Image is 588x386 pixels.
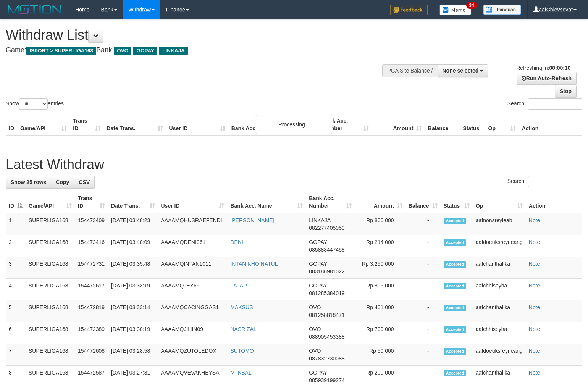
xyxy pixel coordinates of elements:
[70,114,103,136] th: Trans ID
[529,326,540,332] a: Note
[75,344,108,366] td: 154472608
[17,114,70,136] th: Game/API
[6,176,51,189] a: Show 25 rows
[230,239,243,245] a: DENI
[26,213,75,235] td: SUPERLIGA168
[529,283,540,289] a: Note
[355,322,405,344] td: Rp 700,000
[108,257,158,279] td: [DATE] 03:35:48
[103,114,166,136] th: Date Trans.
[75,322,108,344] td: 154472389
[473,300,526,322] td: aafchanthalika
[439,5,472,15] img: Button%20Memo.svg
[473,257,526,279] td: aafchanthalika
[405,279,441,300] td: -
[444,305,467,311] span: Accepted
[75,300,108,322] td: 154472819
[6,344,26,366] td: 7
[6,235,26,257] td: 2
[309,217,330,223] span: LINKAJA
[6,191,26,213] th: ID: activate to sort column descending
[405,213,441,235] td: -
[516,65,570,71] span: Refreshing in:
[230,283,247,289] a: FAJAR
[507,176,582,187] label: Search:
[75,235,108,257] td: 154473416
[319,114,372,136] th: Bank Acc. Number
[309,304,321,310] span: OVO
[230,217,274,223] a: [PERSON_NAME]
[309,247,344,253] span: Copy 085888447458 to clipboard
[309,355,344,362] span: Copy 087832730088 to clipboard
[529,304,540,310] a: Note
[108,213,158,235] td: [DATE] 03:48:23
[473,322,526,344] td: aafchhiseyha
[108,344,158,366] td: [DATE] 03:28:58
[441,191,473,213] th: Status: activate to sort column ascending
[108,191,158,213] th: Date Trans.: activate to sort column ascending
[19,98,48,110] select: Showentries
[75,213,108,235] td: 154473409
[473,235,526,257] td: aafdoeuksreyneang
[6,4,64,15] img: MOTION_logo.png
[309,377,344,383] span: Copy 085939199274 to clipboard
[405,235,441,257] td: -
[159,47,188,55] span: LINKAJA
[6,114,17,136] th: ID
[309,326,321,332] span: OVO
[158,322,228,344] td: AAAAMQJIHIN09
[405,257,441,279] td: -
[529,348,540,354] a: Note
[108,279,158,300] td: [DATE] 03:33:19
[6,47,384,54] h4: Game: Bank:
[26,191,75,213] th: Game/API: activate to sort column ascending
[355,279,405,300] td: Rp 805,000
[355,213,405,235] td: Rp 800,000
[517,72,577,85] a: Run Auto-Refresh
[108,322,158,344] td: [DATE] 03:30:19
[382,64,437,77] div: PGA Site Balance /
[444,283,467,289] span: Accepted
[6,213,26,235] td: 1
[355,257,405,279] td: Rp 3,250,000
[549,65,570,71] strong: 00:00:10
[309,225,344,231] span: Copy 082277405959 to clipboard
[108,300,158,322] td: [DATE] 03:33:14
[228,114,319,136] th: Bank Acc. Name
[75,257,108,279] td: 154472731
[158,213,228,235] td: AAAAMQHUSRAEFENDI
[444,326,467,333] span: Accepted
[56,179,69,185] span: Copy
[425,114,460,136] th: Balance
[405,344,441,366] td: -
[26,279,75,300] td: SUPERLIGA168
[26,47,96,55] span: ISPORT > SUPERLIGA168
[227,191,306,213] th: Bank Acc. Name: activate to sort column ascending
[355,344,405,366] td: Rp 50,000
[309,239,327,245] span: GOPAY
[444,370,467,376] span: Accepted
[74,176,95,189] a: CSV
[438,64,488,77] button: None selected
[230,326,256,332] a: NASRIZAL
[466,2,477,9] span: 34
[405,300,441,322] td: -
[355,191,405,213] th: Amount: activate to sort column ascending
[529,370,540,376] a: Note
[444,239,467,246] span: Accepted
[507,98,582,110] label: Search:
[230,348,254,354] a: SUTOMO
[6,279,26,300] td: 4
[26,322,75,344] td: SUPERLIGA168
[309,312,344,318] span: Copy 081258818471 to clipboard
[309,348,321,354] span: OVO
[75,191,108,213] th: Trans ID: activate to sort column ascending
[529,261,540,267] a: Note
[158,300,228,322] td: AAAAMQCACINGGAS1
[528,98,582,110] input: Search:
[460,114,485,136] th: Status
[519,114,582,136] th: Action
[483,5,521,15] img: panduan.png
[158,279,228,300] td: AAAAMQJEY69
[309,268,344,275] span: Copy 083186981022 to clipboard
